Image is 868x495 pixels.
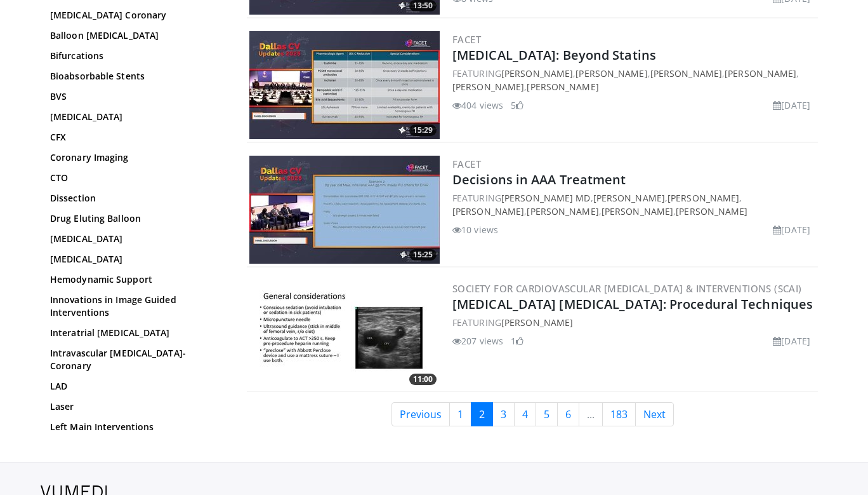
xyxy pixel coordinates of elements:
[249,31,440,139] img: f96f162d-2ba7-4934-80a1-0e80b376ec82.300x170_q85_crop-smart_upscale.jpg
[452,46,656,64] a: [MEDICAL_DATA]: Beyond Statins
[536,402,558,426] a: 5
[773,334,810,348] li: [DATE]
[449,402,471,426] a: 1
[511,98,523,112] li: 5
[50,380,221,393] a: LAD
[50,212,221,225] a: Drug Eluting Balloon
[452,171,626,188] a: Decisions in AAA Treatment
[501,316,573,329] a: [PERSON_NAME]
[249,156,440,264] img: 2f4b04d7-8770-4569-845d-59240dd713d1.300x170_q85_crop-smart_upscale.jpg
[452,33,481,46] a: FACET
[50,172,221,184] a: CTO
[452,67,815,93] div: FEATURING , , , , ,
[501,67,573,79] a: [PERSON_NAME]
[50,347,221,372] a: Intravascular [MEDICAL_DATA]- Coronary
[635,402,674,426] a: Next
[249,280,440,388] a: 11:00
[50,192,221,205] a: Dissection
[773,98,810,112] li: [DATE]
[452,158,481,170] a: FACET
[409,374,437,385] span: 11:00
[50,111,221,123] a: [MEDICAL_DATA]
[725,67,796,79] a: [PERSON_NAME]
[667,192,739,204] a: [PERSON_NAME]
[676,205,747,217] a: [PERSON_NAME]
[50,29,221,42] a: Balloon [MEDICAL_DATA]
[575,67,647,79] a: [PERSON_NAME]
[50,70,221,83] a: Bioabsorbable Stents
[557,402,579,426] a: 6
[409,125,437,136] span: 15:29
[50,50,221,62] a: Bifurcations
[452,191,815,218] div: FEATURING , , , , , ,
[452,316,815,329] div: FEATURING
[249,156,440,264] a: 15:25
[471,402,493,426] a: 2
[50,151,221,164] a: Coronary Imaging
[409,249,437,261] span: 15:25
[50,253,221,266] a: [MEDICAL_DATA]
[50,421,221,433] a: Left Main Interventions
[50,294,221,319] a: Innovations in Image Guided Interventions
[452,98,503,112] li: 404 views
[50,273,221,286] a: Hemodynamic Support
[492,402,515,426] a: 3
[593,192,665,204] a: [PERSON_NAME]
[50,90,221,103] a: BVS
[452,81,524,93] a: [PERSON_NAME]
[527,205,598,217] a: [PERSON_NAME]
[514,402,536,426] a: 4
[249,31,440,139] a: 15:29
[452,205,524,217] a: [PERSON_NAME]
[50,327,221,339] a: Interatrial [MEDICAL_DATA]
[602,402,636,426] a: 183
[452,334,503,348] li: 207 views
[50,400,221,413] a: Laser
[650,67,722,79] a: [PERSON_NAME]
[249,280,440,388] img: 790fff67-4123-46da-9e9d-e3a81ab741d5.300x170_q85_crop-smart_upscale.jpg
[452,282,802,295] a: Society for Cardiovascular [MEDICAL_DATA] & Interventions (SCAI)
[501,192,591,204] a: [PERSON_NAME] Md
[50,233,221,245] a: [MEDICAL_DATA]
[50,9,221,22] a: [MEDICAL_DATA] Coronary
[452,295,813,313] a: [MEDICAL_DATA] [MEDICAL_DATA]: Procedural Techniques
[602,205,673,217] a: [PERSON_NAME]
[527,81,598,93] a: [PERSON_NAME]
[391,402,450,426] a: Previous
[247,402,818,426] nav: Search results pages
[773,223,810,236] li: [DATE]
[452,223,498,236] li: 10 views
[50,131,221,144] a: CFX
[511,334,523,348] li: 1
